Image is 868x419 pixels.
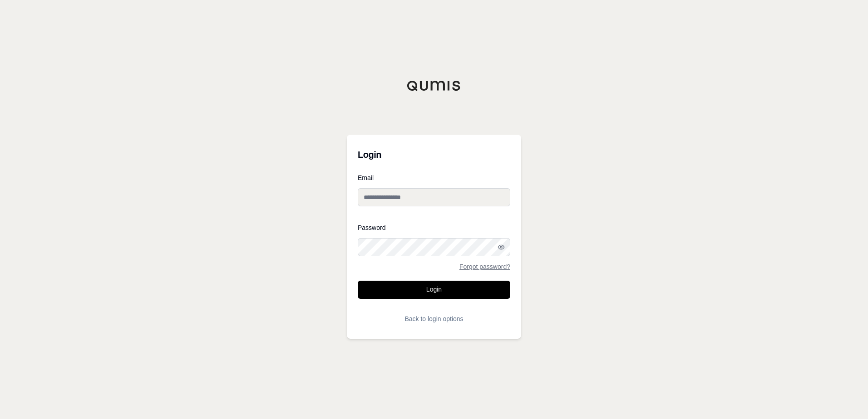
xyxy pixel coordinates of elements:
[358,224,510,231] label: Password
[459,263,510,270] a: Forgot password?
[358,310,510,328] button: Back to login options
[358,281,510,299] button: Login
[358,175,510,181] label: Email
[358,146,510,164] h3: Login
[407,80,461,91] img: Qumis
